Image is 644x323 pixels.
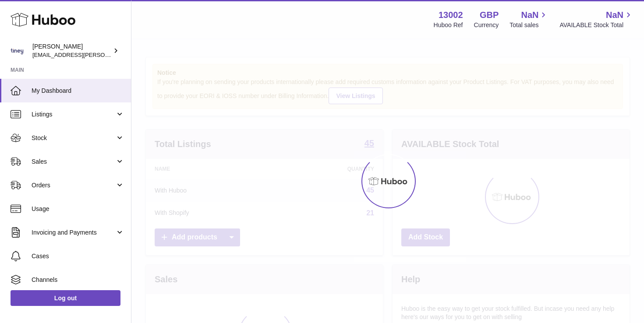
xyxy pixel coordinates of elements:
[32,134,115,142] span: Stock
[559,21,633,29] span: AVAILABLE Stock Total
[439,9,463,21] strong: 13002
[32,42,111,59] div: [PERSON_NAME]
[32,205,124,213] span: Usage
[510,21,548,29] span: Total sales
[510,9,548,29] a: NaN Total sales
[606,9,623,21] span: NaN
[521,9,538,21] span: NaN
[480,9,499,21] strong: GBP
[32,51,176,58] span: [EMAIL_ADDRESS][PERSON_NAME][DOMAIN_NAME]
[474,21,499,29] div: Currency
[11,44,24,57] img: services@tiney.co
[434,21,463,29] div: Huboo Ref
[32,158,115,166] span: Sales
[32,110,115,119] span: Listings
[32,228,115,237] span: Invoicing and Payments
[559,9,633,29] a: NaN AVAILABLE Stock Total
[32,276,124,284] span: Channels
[32,87,124,95] span: My Dashboard
[32,181,115,190] span: Orders
[32,252,124,260] span: Cases
[11,290,120,306] a: Log out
